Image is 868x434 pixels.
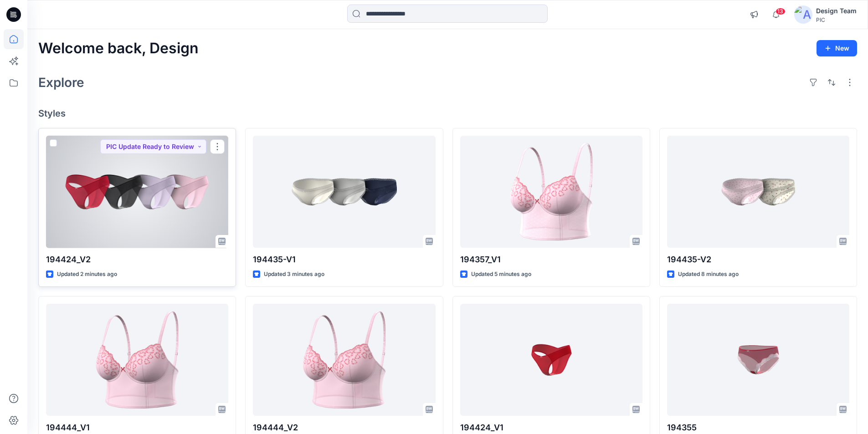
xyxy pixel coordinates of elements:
[471,270,531,279] p: Updated 5 minutes ago
[253,421,435,434] p: 194444_V2
[667,136,849,248] a: 194435-V2
[816,5,857,16] div: Design Team
[253,136,435,248] a: 194435-V1
[57,270,117,279] p: Updated 2 minutes ago
[460,304,642,416] a: 194424_V1
[38,75,84,90] h2: Explore
[46,421,228,434] p: 194444_V1
[667,304,849,416] a: 194355
[460,253,642,266] p: 194357_V1
[794,5,812,24] img: avatar
[817,40,857,56] button: New
[816,16,857,23] div: PIC
[460,136,642,248] a: 194357_V1
[46,253,228,266] p: 194424_V2
[667,421,849,434] p: 194355
[678,270,739,279] p: Updated 8 minutes ago
[253,304,435,416] a: 194444_V2
[46,136,228,248] a: 194424_V2
[460,421,642,434] p: 194424_V1
[38,40,199,57] h2: Welcome back, Design
[46,304,228,416] a: 194444_V1
[38,108,857,119] h4: Styles
[253,253,435,266] p: 194435-V1
[776,8,786,15] span: 13
[667,253,849,266] p: 194435-V2
[264,270,324,279] p: Updated 3 minutes ago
